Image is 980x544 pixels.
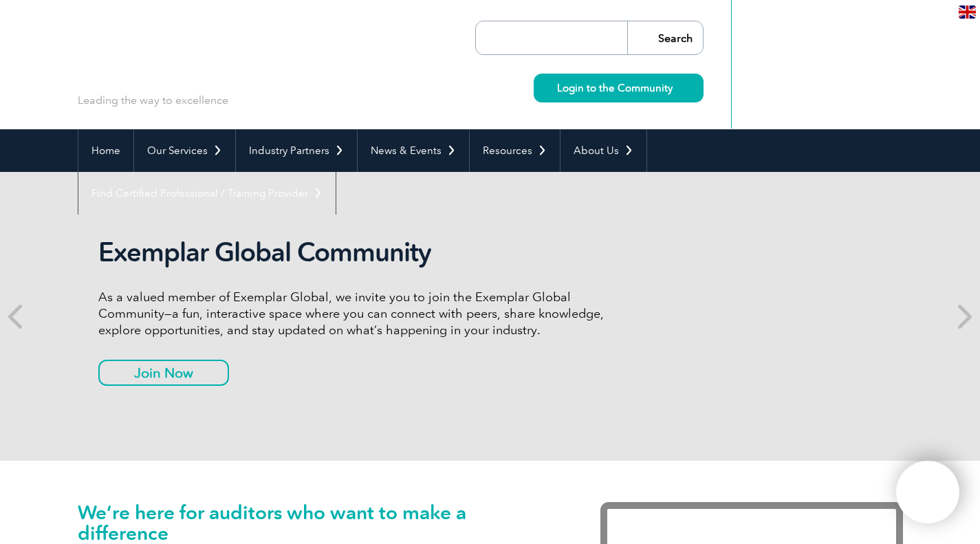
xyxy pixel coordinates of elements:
img: svg+xml;nitro-empty-id=MzcwOjIyMw==-1;base64,PHN2ZyB2aWV3Qm94PSIwIDAgMTEgMTEiIHdpZHRoPSIxMSIgaGVp... [673,84,680,91]
a: Industry Partners [236,129,357,172]
a: Find Certified Professional / Training Provider [78,172,336,215]
a: Home [78,129,133,172]
h1: We’re here for auditors who want to make a difference [78,502,559,543]
input: Search [627,21,703,54]
a: Resources [470,129,560,172]
img: svg+xml;nitro-empty-id=MTgxNToxMTY=-1;base64,PHN2ZyB2aWV3Qm94PSIwIDAgNDAwIDQwMCIgd2lkdGg9IjQwMCIg... [911,475,945,510]
h2: Exemplar Global Community [98,237,614,268]
a: Join Now [98,360,229,386]
a: About Us [560,129,646,172]
p: As a valued member of Exemplar Global, we invite you to join the Exemplar Global Community—a fun,... [98,289,614,338]
a: Our Services [134,129,235,172]
img: en [959,6,976,19]
a: News & Events [358,129,469,172]
a: Login to the Community [534,74,704,102]
p: Leading the way to excellence [78,93,228,108]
